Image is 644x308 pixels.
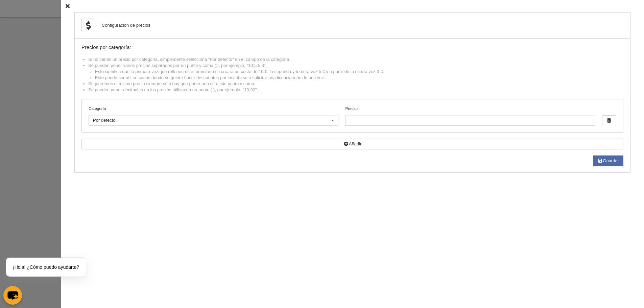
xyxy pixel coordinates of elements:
label: Precios [345,105,595,126]
li: Si no tienes un precio por categoría, simplemente selecciona "Por defecto" en el campo de la cate... [88,56,623,63]
li: Esto significa que la primera vez que rellenen este formulario se creará un coste de 10 €, la seg... [95,69,623,75]
i: Cerrar [66,4,70,8]
input: Precios [345,115,595,126]
span: Por defecto [93,118,116,123]
div: Configuración de precios [102,22,150,28]
button: Añadir [81,139,623,149]
label: Categoría [89,105,338,112]
button: chat-button [3,286,22,305]
li: Esto puede ser útil en casos donde se quiere hacer descuentos por inscribirse o solicitar una lic... [95,75,623,81]
button: Guardar [593,156,623,166]
div: ¡Hola! ¿Cómo puedo ayudarte? [6,258,86,277]
li: Se pueden poner varios precios separados por un punto y coma (;), por ejemplo, "10;5;5;3". [88,63,623,81]
li: Si queremos el mismo precio siempre sólo hay que poner una cifra, sin punto y coma. [88,81,623,87]
li: Se pueden poner decimales en los precios utilizando un punto (.), por ejemplo, "10.90". [88,87,623,93]
div: Precios por categoría: [81,45,623,50]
